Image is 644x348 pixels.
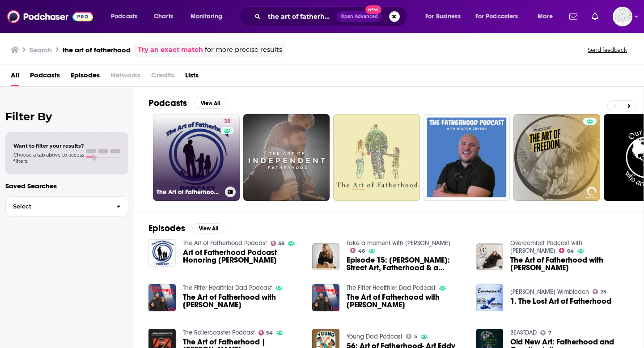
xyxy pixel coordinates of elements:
a: Show notifications dropdown [566,9,581,24]
a: Episodes [71,68,100,86]
a: Emmanuel Church Wimbledon [510,288,589,296]
a: 5 [406,334,417,339]
div: Search podcasts, credits, & more... [248,6,416,27]
input: Search podcasts, credits, & more... [264,9,337,24]
img: Art of Fatherhood Podcast Honoring Brian McKenna [148,239,176,267]
span: Want to filter your results? [13,143,84,149]
span: Charts [154,10,173,23]
button: Select [5,196,128,216]
a: Try an exact match [138,45,203,55]
button: Show profile menu [613,7,632,26]
a: The Art of Fatherhood with Art Eddy [183,293,302,309]
span: Networks [110,68,140,86]
button: open menu [470,9,531,24]
span: 38 [278,242,284,246]
h3: the art of fatherhood [63,46,131,54]
span: Choose a tab above to access filters. [13,152,84,164]
button: open menu [184,9,234,24]
span: 64 [567,249,574,253]
span: Episode 15: [PERSON_NAME]: Street Art, Fatherhood & a Creative Legacy [347,256,466,272]
button: Open AdvancedNew [337,11,382,22]
button: open menu [531,9,564,24]
a: 54 [258,330,273,335]
span: Credits [151,68,174,86]
span: 5 [414,335,417,339]
img: 1. The Lost Art of Fatherhood [476,284,504,311]
a: 1. The Lost Art of Fatherhood [510,297,611,305]
a: 25 [593,289,606,294]
button: Send feedback [585,46,630,54]
button: View All [192,223,225,234]
a: 46 [350,248,365,253]
img: The Art of Fatherhood with Art Eddy [148,284,176,311]
span: For Business [425,10,461,23]
a: 38The Art of Fatherhood Podcast [153,114,240,201]
a: EpisodesView All [148,223,225,234]
span: Art of Fatherhood Podcast Honoring [PERSON_NAME] [183,249,302,264]
a: 7 [540,330,551,335]
a: Charts [148,9,178,24]
img: Episode 15: Martin Whatson: Street Art, Fatherhood & a Creative Legacy [312,243,339,271]
span: The Art of Fatherhood with [PERSON_NAME] [347,293,466,309]
a: The Art of Fatherhood with Art Eddy [347,293,466,309]
a: Young Dad Podcast [347,333,402,340]
a: The Art of Fatherhood with Michael Rivera [510,256,629,272]
h2: Podcasts [148,98,187,109]
span: The Art of Fatherhood with [PERSON_NAME] [183,293,302,309]
span: 46 [358,249,365,253]
h3: Search [30,46,52,54]
a: The Fitter Healthier Dad Podcast [183,284,272,292]
span: More [538,10,553,23]
a: 38 [220,118,234,125]
span: for more precise results [205,45,282,55]
h2: Episodes [148,223,185,234]
a: The Fitter Healthier Dad Podcast [347,284,436,292]
a: All [11,68,19,86]
a: PodcastsView All [148,98,226,109]
p: Saved Searches [5,182,128,190]
a: Overcomfort Podcast with Jenicka Lopez [510,239,582,255]
h3: The Art of Fatherhood Podcast [157,188,221,196]
span: New [365,5,381,14]
a: Show notifications dropdown [588,9,602,24]
span: Podcasts [111,10,137,23]
button: open menu [105,9,149,24]
span: Select [6,204,109,209]
a: Episode 15: Martin Whatson: Street Art, Fatherhood & a Creative Legacy [347,256,466,272]
span: Logged in as WunderTanya [613,7,632,26]
a: Podcasts [30,68,60,86]
img: The Art of Fatherhood with Michael Rivera [476,243,504,271]
img: User Profile [613,7,632,26]
span: Open Advanced [341,14,378,19]
a: Lists [185,68,199,86]
a: BEASTDAD [510,329,537,336]
a: 38 [271,241,285,246]
span: The Art of Fatherhood with [PERSON_NAME] [510,256,629,272]
span: Monitoring [191,10,222,23]
span: 54 [266,331,273,335]
a: 64 [559,248,574,253]
a: Take a moment with Holzweiler [347,239,450,247]
a: The Rollercoaster Podcast [183,329,255,336]
span: 38 [224,117,230,126]
button: View All [194,98,226,109]
a: Art of Fatherhood Podcast Honoring Brian McKenna [183,249,302,264]
h2: Filter By [5,110,128,123]
a: The Art of Fatherhood Podcast [183,239,267,247]
img: The Art of Fatherhood with Art Eddy [312,284,339,311]
img: Podchaser - Follow, Share and Rate Podcasts [7,8,93,25]
span: 25 [601,290,606,294]
span: 7 [548,331,551,335]
span: For Podcasters [475,10,518,23]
